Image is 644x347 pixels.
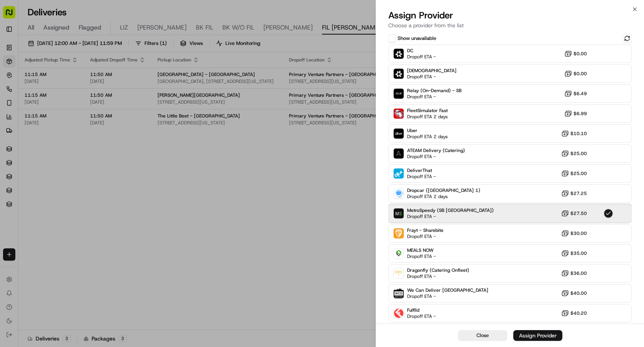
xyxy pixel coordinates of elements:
img: Uber [394,129,404,139]
button: $0.00 [564,50,587,58]
button: Start new chat [130,76,140,85]
button: $36.00 [561,269,587,277]
button: $0.00 [564,70,587,78]
div: We're available if you need us! [34,81,105,87]
button: $27.50 [561,210,587,217]
span: Dropoff ETA - [407,233,444,240]
h2: Assign Provider [388,9,632,21]
span: We Can Deliver [GEOGRAPHIC_DATA] [407,287,488,293]
span: Dropoff ETA - [407,54,436,60]
span: [DATE] [69,119,85,125]
span: DeliverThat [407,167,436,173]
button: $40.20 [561,309,587,317]
span: DC [407,48,436,54]
span: Frayt - Sharebite [407,227,444,233]
span: Dropoff ETA - [407,94,461,100]
button: Assign Provider [513,330,562,341]
a: 💻API Documentation [62,148,126,162]
button: $25.00 [561,150,587,157]
label: Show unavailable [398,35,436,42]
span: $0.00 [573,71,587,77]
span: $27.25 [570,190,587,197]
span: $0.00 [573,51,587,57]
span: Dropoff ETA 2 days [407,114,448,120]
div: Start new chat [34,73,126,81]
img: MetroSpeedy (SB NYC) [394,208,404,218]
span: Dropoff ETA - [407,253,436,259]
span: Pylon [76,170,93,175]
p: Welcome 👋 [8,31,140,43]
span: $30.00 [570,230,587,236]
span: Dropoff ETA - [407,213,461,220]
button: $35.00 [561,250,587,257]
img: Internal [394,69,404,79]
button: $6.49 [564,90,587,97]
span: Dropoff ETA - [407,173,436,180]
span: FleetSimulator Fast [407,107,448,114]
span: API Documentation [72,151,123,159]
span: [DEMOGRAPHIC_DATA] [407,68,457,74]
p: Choose a provider from the list [388,21,632,29]
a: Powered byPylon [54,169,93,175]
span: ATEAM Delivery (Catering) [407,147,465,154]
span: Uber [407,127,448,134]
button: $40.00 [561,289,587,297]
span: MEALS NOW [407,247,436,253]
span: Klarizel Pensader [24,119,63,125]
button: Close [458,330,507,341]
span: Relay (On-Demand) - SB [407,88,462,94]
img: We Can Deliver Boston [394,288,404,298]
img: Fulflld [394,308,404,318]
span: $10.10 [570,131,587,137]
img: 1736555255976-a54dd68f-1ca7-489b-9aae-adbdc363a1c4 [8,73,21,87]
span: Dropoff ETA - [407,273,461,279]
button: See all [119,98,140,107]
span: Dropoff ETA 2 days [407,134,448,140]
span: Dropoff ETA - [407,313,436,319]
a: 📗Knowledge Base [5,148,62,162]
span: Knowledge Base [15,151,59,159]
span: $36.00 [570,270,587,276]
button: $25.00 [561,170,587,177]
img: MEALS NOW [394,248,404,258]
span: Dropoff ETA - [407,74,457,80]
span: Dragonfly (Catering Onfleet) [407,267,469,273]
img: 1736555255976-a54dd68f-1ca7-489b-9aae-adbdc363a1c4 [15,119,21,126]
span: $6.99 [573,111,587,117]
img: Klarizel Pensader [8,112,20,124]
span: Close [476,332,489,339]
span: $25.00 [570,170,587,177]
button: $30.00 [561,230,587,237]
div: 📗 [8,152,14,158]
span: Dropoff ETA - [407,293,461,299]
span: Dropoff ETA 2 days [407,193,461,200]
div: Assign Provider [519,332,557,339]
img: Relay (On-Demand) - SB [394,89,404,99]
img: ATEAM Delivery (Catering) [394,149,404,159]
span: • [65,119,67,125]
button: $27.25 [561,190,587,197]
div: 💻 [65,152,71,158]
span: $40.20 [570,310,587,316]
span: $6.49 [573,91,587,97]
input: Got a question? Start typing here... [20,50,138,58]
button: $10.10 [561,130,587,137]
img: FleetSimulator Fast [394,109,404,119]
span: Dropoff ETA - [407,154,461,160]
span: $25.00 [570,150,587,157]
span: Fulflld [407,307,436,313]
img: Dropcar (NYC 1) [394,188,404,198]
img: Nash [8,8,23,23]
img: Dragonfly (Catering Onfleet) [394,268,404,278]
span: $40.00 [570,290,587,296]
span: Dropcar ([GEOGRAPHIC_DATA] 1) [407,187,480,193]
div: Past conversations [8,100,51,106]
img: DeliverThat [394,169,404,178]
img: Frayt - Sharebite [394,228,404,238]
button: $6.99 [564,110,587,117]
span: $35.00 [570,250,587,256]
img: Sharebite (Onfleet) [394,49,404,59]
span: $27.50 [570,210,587,216]
img: 1724597045416-56b7ee45-8013-43a0-a6f9-03cb97ddad50 [16,73,30,87]
span: MetroSpeedy (SB [GEOGRAPHIC_DATA]) [407,207,494,213]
